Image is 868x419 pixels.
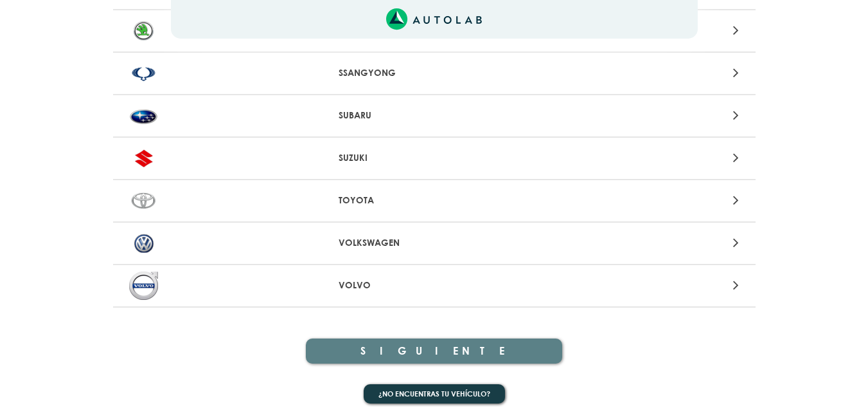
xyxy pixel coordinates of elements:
[129,144,158,172] img: SUZUKI
[339,109,529,122] p: SUBARU
[339,236,529,250] p: VOLKSWAGEN
[339,194,529,207] p: TOYOTA
[364,384,505,404] button: ¿No encuentras tu vehículo?
[339,279,529,292] p: VOLVO
[129,102,158,130] img: SUBARU
[386,12,482,24] a: Link al sitio de autolab
[129,272,158,300] img: VOLVO
[339,66,529,80] p: SSANGYONG
[339,151,529,165] p: SUZUKI
[129,229,158,257] img: VOLKSWAGEN
[306,339,563,364] button: SIGUIENTE
[129,187,158,215] img: TOYOTA
[129,59,158,88] img: SSANGYONG
[129,17,158,45] img: SKODA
